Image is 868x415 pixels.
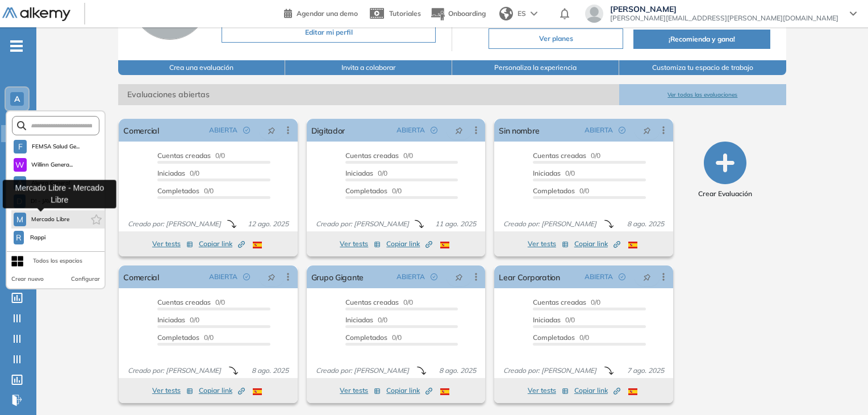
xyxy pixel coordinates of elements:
[345,169,387,177] span: 0/0
[643,272,651,281] span: pushpin
[446,121,471,139] button: pushpin
[157,186,214,195] span: 0/0
[222,22,436,43] button: Editar mi perfil
[574,385,620,396] span: Copiar link
[610,5,838,14] span: [PERSON_NAME]
[157,298,211,306] span: Cuentas creadas
[297,9,358,18] span: Agendar una demo
[628,388,637,395] img: ESP
[3,180,116,208] div: Mercado Libre - Mercado Libre
[157,169,199,177] span: 0/0
[157,333,199,342] span: Completados
[397,125,425,135] span: ABIERTA
[31,160,73,169] span: Willinn Genera...
[499,265,560,288] a: Lear Corporation
[118,84,619,105] span: Evaluaciones abiertas
[118,60,285,75] button: Crea una evaluación
[2,7,70,22] img: Logo
[71,275,100,284] button: Configurar
[430,2,486,26] button: Onboarding
[157,298,225,306] span: 0/0
[157,186,199,195] span: Completados
[345,333,402,342] span: 0/0
[243,273,250,280] span: check-circle
[435,366,481,376] span: 8 ago. 2025
[259,121,284,139] button: pushpin
[340,384,381,397] button: Ver tests
[528,384,569,397] button: Ver tests
[585,272,613,282] span: ABIERTA
[345,298,413,306] span: 0/0
[157,151,211,160] span: Cuentas creadas
[518,9,526,19] span: ES
[285,60,452,75] button: Invita a colaborar
[152,384,193,397] button: Ver tests
[389,9,421,18] span: Tutoriales
[152,237,193,251] button: Ver tests
[28,233,47,242] span: Rappi
[533,316,561,324] span: Iniciadas
[199,237,245,251] button: Copiar link
[489,28,623,49] button: Ver planes
[452,60,619,75] button: Personaliza la experiencia
[199,385,245,396] span: Copiar link
[268,126,276,135] span: pushpin
[199,384,245,397] button: Copiar link
[533,333,575,342] span: Completados
[499,7,513,20] img: world
[345,186,387,195] span: Completados
[11,275,44,284] button: Crear nuevo
[499,366,601,376] span: Creado por: [PERSON_NAME]
[628,242,637,248] img: ESP
[533,186,589,195] span: 0/0
[643,126,651,135] span: pushpin
[499,119,539,142] a: Sin nombre
[455,126,463,135] span: pushpin
[311,219,414,229] span: Creado por: [PERSON_NAME]
[533,333,589,342] span: 0/0
[157,151,225,160] span: 0/0
[31,215,70,224] span: Mercado Libre
[123,119,159,142] a: Comercial
[311,265,364,288] a: Grupo Gigante
[268,272,276,281] span: pushpin
[33,256,82,265] div: Todos los espacios
[16,233,22,242] span: R
[610,14,838,23] span: [PERSON_NAME][EMAIL_ADDRESS][PERSON_NAME][DOMAIN_NAME]
[345,316,387,324] span: 0/0
[345,151,399,160] span: Cuentas creadas
[253,242,262,248] img: ESP
[340,237,381,251] button: Ver tests
[619,273,625,280] span: check-circle
[533,151,600,160] span: 0/0
[123,265,159,288] a: Comercial
[18,142,23,151] span: F
[811,360,868,415] div: Chat Widget
[243,219,293,229] span: 12 ago. 2025
[157,333,214,342] span: 0/0
[698,142,752,199] button: Crear Evaluación
[533,169,561,177] span: Iniciadas
[253,388,262,395] img: ESP
[311,119,345,142] a: Digitador
[157,316,199,324] span: 0/0
[533,316,575,324] span: 0/0
[431,219,481,229] span: 11 ago. 2025
[386,384,432,397] button: Copiar link
[345,316,373,324] span: Iniciadas
[499,219,601,229] span: Creado por: [PERSON_NAME]
[619,127,625,134] span: check-circle
[635,268,660,286] button: pushpin
[10,45,23,47] i: -
[397,272,425,282] span: ABIERTA
[14,94,20,103] span: A
[123,366,226,376] span: Creado por: [PERSON_NAME]
[533,169,575,177] span: 0/0
[528,237,569,251] button: Ver tests
[259,268,284,286] button: pushpin
[123,219,226,229] span: Creado por: [PERSON_NAME]
[386,385,432,396] span: Copiar link
[574,384,620,397] button: Copiar link
[311,366,414,376] span: Creado por: [PERSON_NAME]
[386,237,432,251] button: Copiar link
